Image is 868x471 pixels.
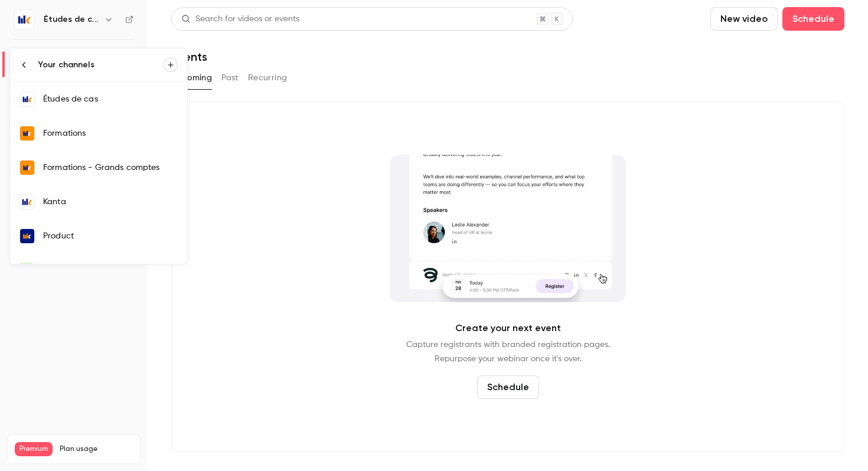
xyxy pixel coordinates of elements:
[43,127,178,139] div: Formations
[43,162,178,174] div: Formations - Grands comptes
[43,196,178,208] div: Kanta
[20,229,34,243] img: Product
[20,92,34,106] img: Études de cas
[43,230,178,242] div: Product
[20,195,34,209] img: Kanta
[43,93,178,105] div: Études de cas
[20,161,34,175] img: Formations - Grands comptes
[20,126,34,140] img: Formations
[38,59,164,71] div: Your channels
